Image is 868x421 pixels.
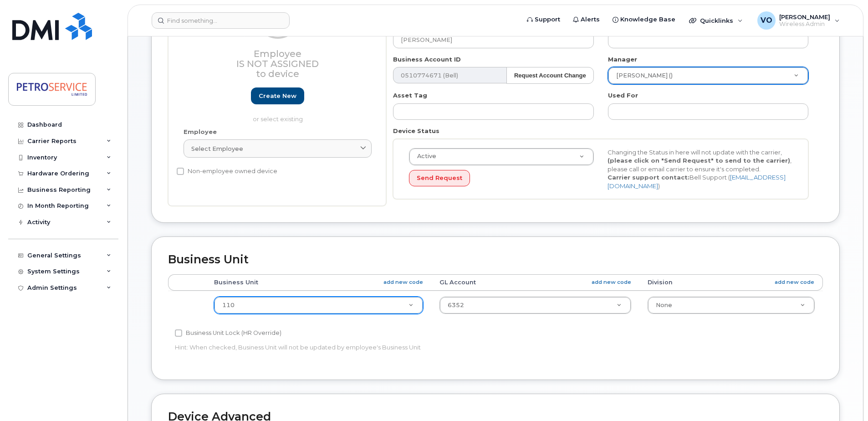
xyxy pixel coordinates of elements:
label: Device Status [393,127,439,135]
span: [PERSON_NAME] () [611,72,673,80]
span: None [656,302,672,308]
span: Wireless Admin [779,21,830,28]
th: GL Account [431,274,639,291]
label: Employee [184,128,217,136]
a: 6352 [440,297,631,313]
strong: (please click on "Send Request" to send to the carrier) [608,157,790,164]
a: Alerts [567,10,606,29]
label: Business Unit Lock (HR Override) [175,328,281,339]
input: Non-employee owned device [177,168,184,175]
a: Active [409,149,593,165]
label: Manager [608,55,637,64]
span: [PERSON_NAME] [779,13,830,21]
strong: Request Account Change [514,72,586,79]
h2: Business Unit [168,253,823,266]
label: Used For [608,91,638,100]
div: Changing the Status in here will not update with the carrier, , please call or email carrier to e... [601,148,799,190]
div: Vasylyeva, Olena [751,11,846,30]
input: Find something... [152,12,290,29]
a: Support [521,10,567,29]
a: add new code [383,278,423,286]
span: Select employee [191,144,243,153]
strong: Carrier support contact: [608,174,689,181]
th: Division [639,274,823,291]
span: Support [535,15,560,24]
span: to device [256,68,299,79]
button: Send Request [409,170,470,187]
a: add new code [592,278,631,286]
p: Hint: When checked, Business Unit will not be updated by employee's Business Unit [175,343,597,352]
a: Select employee [184,139,372,158]
span: Is not assigned [236,58,319,69]
a: [EMAIL_ADDRESS][DOMAIN_NAME] [608,174,786,190]
span: Knowledge Base [620,15,675,24]
span: Alerts [581,15,600,24]
span: Quicklinks [700,17,733,24]
span: VO [761,15,772,26]
div: Quicklinks [683,11,749,30]
a: Knowledge Base [606,10,682,29]
a: None [648,297,814,313]
input: Business Unit Lock (HR Override) [175,329,182,337]
label: Business Account ID [393,55,461,64]
a: Create new [251,87,304,104]
button: Request Account Change [506,67,594,84]
span: 110 [222,302,235,308]
a: 110 [214,297,423,313]
p: or select existing [184,115,372,123]
th: Business Unit [206,274,431,291]
label: Asset Tag [393,91,427,100]
a: add new code [775,278,814,286]
h3: Employee [184,49,372,79]
span: Active [412,152,436,160]
span: 6352 [448,302,464,308]
label: Non-employee owned device [177,166,277,177]
a: [PERSON_NAME] () [608,67,808,84]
